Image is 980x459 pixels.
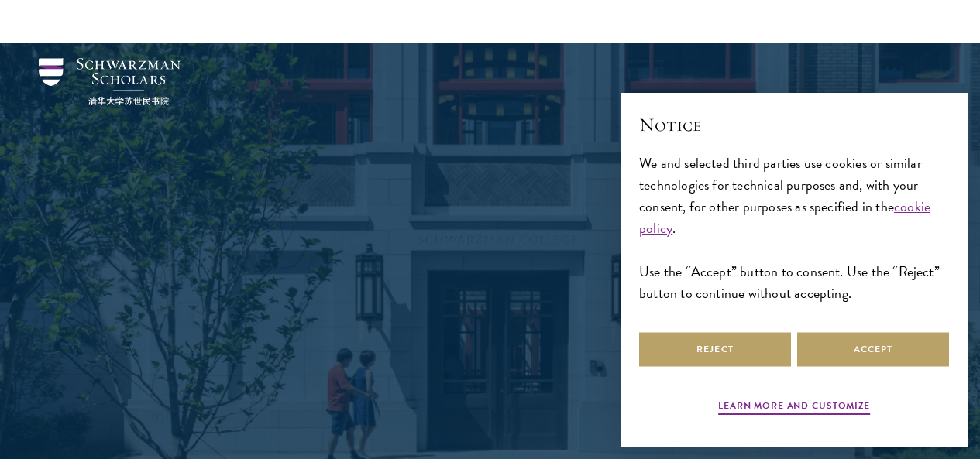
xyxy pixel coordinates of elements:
button: Learn more and customize [718,399,870,417]
a: cookie policy [639,196,930,238]
button: Reject [639,332,791,367]
img: Schwarzman Scholars [39,58,181,105]
h2: Notice [639,111,949,138]
div: We and selected third parties use cookies or similar technologies for technical purposes and, wit... [639,152,949,305]
button: Accept [797,332,949,367]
